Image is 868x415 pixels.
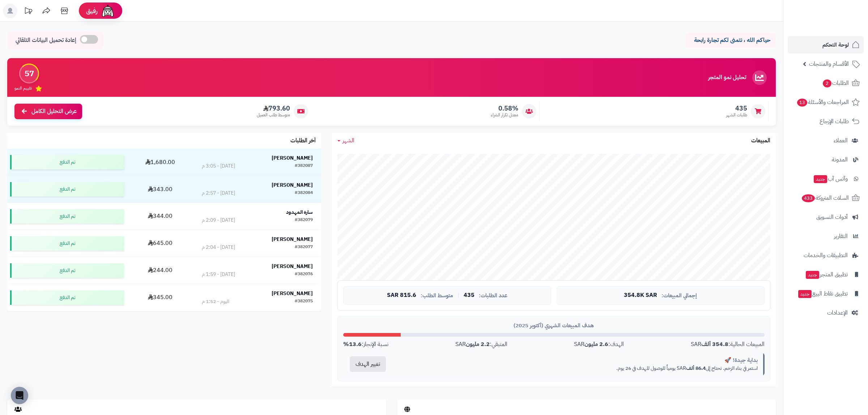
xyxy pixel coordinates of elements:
strong: [PERSON_NAME] [272,263,313,270]
span: التقارير [834,231,848,241]
div: تم الدفع [10,155,124,169]
strong: 86.4 ألف [686,364,706,372]
a: تحديثات المنصة [19,4,37,20]
div: اليوم - 1:52 م [202,298,229,305]
p: استمر في بناء الزخم. تحتاج إلى SAR يومياً للوصول للهدف في 26 يوم. [398,365,758,372]
div: المتبقي: SAR [455,340,507,349]
strong: [PERSON_NAME] [272,235,313,243]
strong: 354.8 ألف [701,340,728,349]
div: نسبة الإنجاز: [343,340,388,349]
a: أدوات التسويق [788,208,864,226]
a: العملاء [788,132,864,149]
span: 435 [464,292,475,299]
a: طلبات الإرجاع [788,113,864,130]
div: المبيعات الحالية: SAR [691,340,765,349]
img: ai-face.png [101,4,115,18]
span: | [458,293,459,298]
div: الهدف: SAR [574,340,624,349]
span: عدد الطلبات: [479,293,507,299]
span: 0.58% [491,104,518,112]
div: #382076 [295,271,313,278]
span: الأقسام والمنتجات [809,59,849,69]
a: التطبيقات والخدمات [788,247,864,264]
span: معدل تكرار الشراء [491,112,518,118]
a: عرض التحليل الكامل [14,104,82,119]
a: تطبيق المتجرجديد [788,266,864,283]
span: تقييم النمو [14,85,32,91]
span: جديد [798,290,812,298]
div: تم الدفع [10,236,124,251]
span: إجمالي المبيعات: [661,293,697,299]
span: إعادة تحميل البيانات التلقائي [16,36,76,44]
span: الإعدادات [827,308,848,318]
span: الشهر [342,136,354,145]
span: المدونة [832,155,848,165]
strong: 2.2 مليون [466,340,490,349]
span: رفيق [86,7,98,15]
h3: آخر الطلبات [290,138,316,144]
td: 343.00 [127,176,193,203]
strong: سارة المهدود [286,208,313,216]
div: تم الدفع [10,182,124,196]
span: الطلبات [822,78,849,88]
span: السلات المتروكة [801,193,849,203]
a: المراجعات والأسئلة13 [788,94,864,111]
div: #382087 [295,163,313,170]
div: بداية جيدة! 🚀 [398,356,758,364]
strong: [PERSON_NAME] [272,181,313,189]
div: #382075 [295,298,313,305]
span: جديد [814,175,827,183]
span: 793.60 [257,104,290,112]
span: تطبيق المتجر [805,269,848,280]
div: تم الدفع [10,263,124,278]
a: الطلبات2 [788,74,864,92]
strong: 13.6% [343,340,362,349]
div: [DATE] - 2:57 م [202,190,235,197]
td: 345.00 [127,284,193,311]
h3: المبيعات [751,138,770,144]
td: 344.00 [127,203,193,230]
div: [DATE] - 3:05 م [202,163,235,170]
td: 645.00 [127,230,193,257]
div: Open Intercom Messenger [11,387,28,404]
div: #382084 [295,190,313,197]
span: عرض التحليل الكامل [31,107,77,116]
span: التطبيقات والخدمات [804,250,848,260]
td: 244.00 [127,257,193,284]
div: تم الدفع [10,290,124,305]
a: وآتس آبجديد [788,170,864,187]
a: الشهر [337,137,354,145]
a: السلات المتروكة433 [788,189,864,207]
span: 433 [801,194,815,202]
button: تغيير الهدف [350,356,386,372]
a: لوحة التحكم [788,36,864,53]
div: #382079 [295,217,313,224]
div: [DATE] - 1:59 م [202,271,235,278]
a: تطبيق نقاط البيعجديد [788,285,864,302]
span: جديد [806,271,819,279]
img: logo-2.png [819,5,861,21]
strong: 2.6 مليون [584,340,608,349]
div: [DATE] - 2:09 م [202,217,235,224]
span: متوسط الطلب: [421,293,453,299]
span: وآتس آب [813,174,848,184]
span: 13 [797,98,808,107]
span: العملاء [834,135,848,146]
td: 1,680.00 [127,149,193,176]
span: 354.8K SAR [624,292,657,299]
h3: تحليل نمو المتجر [708,74,746,81]
div: [DATE] - 2:04 م [202,244,235,251]
span: 815.6 SAR [387,292,416,299]
span: متوسط طلب العميل [257,112,290,118]
span: طلبات الشهر [726,112,747,118]
span: لوحة التحكم [822,40,849,50]
div: هدف المبيعات الشهري (أكتوبر 2025) [343,322,765,329]
span: المراجعات والأسئلة [796,97,849,107]
span: 435 [726,104,747,112]
div: #382077 [295,244,313,251]
p: حياكم الله ، نتمنى لكم تجارة رابحة [691,36,770,44]
span: أدوات التسويق [816,212,848,222]
a: المدونة [788,151,864,168]
a: الإعدادات [788,304,864,321]
span: طلبات الإرجاع [820,116,849,126]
